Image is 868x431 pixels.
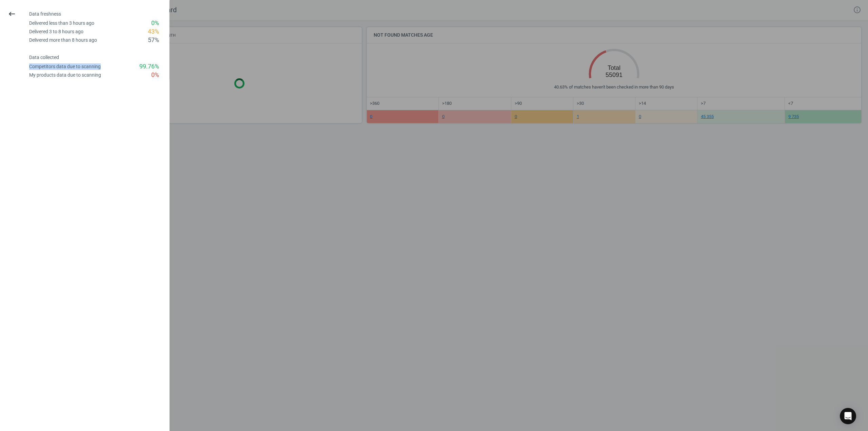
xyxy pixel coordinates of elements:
div: Delivered less than 3 hours ago [29,20,94,26]
div: 0 % [151,19,159,27]
div: 43 % [148,27,159,36]
h4: Data collected [29,55,169,60]
div: Delivered more than 8 hours ago [29,37,97,43]
i: keyboard_backspace [8,10,16,18]
button: keyboard_backspace [4,6,20,22]
h4: Data freshness [29,11,169,17]
div: 0 % [151,71,159,79]
div: 57 % [148,36,159,44]
div: Open Intercom Messenger [840,408,856,424]
div: Competitors data due to scanning [29,63,101,70]
div: Delivered 3 to 8 hours ago [29,28,83,35]
div: My products data due to scanning [29,72,101,78]
div: 99.76 % [139,62,159,71]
